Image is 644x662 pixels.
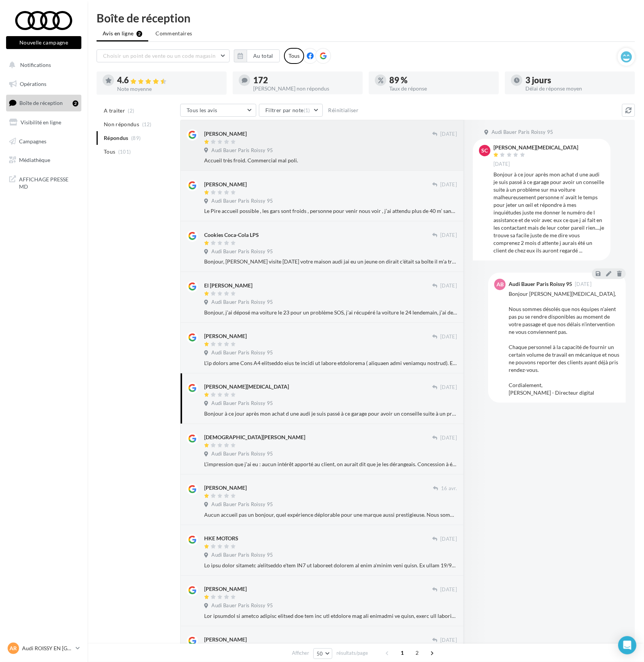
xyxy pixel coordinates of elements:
div: [DEMOGRAPHIC_DATA][PERSON_NAME] [204,433,305,441]
div: 4.6 [117,76,220,85]
span: Audi Bauer Paris Roissy 95 [492,129,553,136]
a: Boîte de réception2 [5,95,83,111]
span: Audi Bauer Paris Roissy 95 [211,299,273,306]
span: Audi Bauer Paris Roissy 95 [211,451,273,457]
div: Le Pire accueil possible , les gars sont froids , personne pour venir nous voir , j’ai attendu pl... [204,207,457,215]
span: Opérations [20,81,46,87]
div: Délai de réponse moyen [525,86,629,91]
div: Aucun accueil pas un bonjour, quel expérience déplorable pour une marque aussi prestigieuse. Nous... [204,511,457,519]
div: Open Intercom Messenger [618,636,636,654]
span: [DATE] [440,536,457,543]
div: [PERSON_NAME] [204,181,247,188]
p: Audi ROISSY EN [GEOGRAPHIC_DATA] [22,645,73,652]
button: Nouvelle campagne [6,36,81,49]
span: Campagnes [19,138,46,144]
button: 50 [313,648,333,659]
button: Au total [234,49,280,62]
button: Tous les avis [180,104,256,117]
span: Notifications [20,62,51,68]
span: Non répondus [104,121,139,128]
span: Audi Bauer Paris Roissy 95 [211,248,273,255]
span: AB [496,281,504,288]
span: 2 [411,647,423,659]
span: Commentaires [155,30,192,37]
div: Audi Bauer Paris Roissy 95 [509,281,572,287]
span: Audi Bauer Paris Roissy 95 [211,552,273,559]
div: Bonjour, [PERSON_NAME] visite [DATE] votre maison audi jai eu un jeune on dirait c'était sa boîte... [204,258,457,265]
span: (12) [142,121,152,127]
span: Boîte de réception [19,100,63,106]
span: [DATE] [440,384,457,391]
div: Accueil très froid. Commercial mal poli. [204,157,457,164]
span: Visibilité en ligne [21,119,61,125]
div: [PERSON_NAME] [204,585,247,593]
span: [DATE] [440,283,457,289]
div: Taux de réponse [389,86,493,91]
div: [PERSON_NAME][MEDICAL_DATA] [204,383,289,391]
span: [DATE] [440,435,457,441]
div: 89 % [389,76,493,84]
div: Note moyenne [117,86,220,92]
div: L’impression que j’ai eu : aucun intérêt apporté au client, on aurait dit que je les dérangeais. ... [204,460,457,468]
span: Audi Bauer Paris Roissy 95 [211,147,273,154]
span: AR [10,645,17,652]
span: résultats/page [336,649,368,657]
span: Audi Bauer Paris Roissy 95 [211,349,273,356]
span: A traiter [104,107,125,114]
div: L'ip dolors ame Cons A4 elitseddo eius te incidi ut labore etdolorema ( aliquaen admi veniamqu no... [204,359,457,367]
a: Médiathèque [5,152,83,168]
div: [PERSON_NAME] [204,636,247,643]
span: Tous [104,148,115,156]
button: Au total [247,49,280,62]
a: AR Audi ROISSY EN [GEOGRAPHIC_DATA] [6,641,81,656]
div: [PERSON_NAME] [204,130,247,138]
span: 16 avr. [441,485,457,492]
span: [DATE] [440,232,457,239]
div: 2 [73,100,78,106]
div: Lo ipsu dolor sitametc a'elitseddo e'tem IN7 ut laboreet dolorem al enim a'minim veni quisn. Ex u... [204,562,457,569]
div: El [PERSON_NAME] [204,282,252,289]
div: 172 [253,76,357,84]
div: Tous [284,48,304,64]
div: HKE MOTORS [204,535,238,542]
span: (101) [118,149,131,155]
span: Choisir un point de vente ou un code magasin [103,52,216,59]
a: Campagnes [5,133,83,149]
span: Audi Bauer Paris Roissy 95 [211,198,273,205]
span: [DATE] [440,131,457,138]
button: Choisir un point de vente ou un code magasin [97,49,230,62]
div: 3 jours [525,76,629,84]
div: Boîte de réception [97,12,635,24]
span: [DATE] [440,586,457,593]
span: [DATE] [493,161,510,168]
button: Filtrer par note(1) [259,104,323,117]
div: Bonjour [PERSON_NAME][MEDICAL_DATA], Nous sommes désolés que nos équipes n'aient pas pu se rendre... [509,290,620,397]
span: 50 [317,651,323,657]
span: [DATE] [575,282,592,287]
a: Visibilité en ligne [5,114,83,130]
span: Audi Bauer Paris Roissy 95 [211,501,273,508]
a: AFFICHAGE PRESSE MD [5,171,83,194]
span: Tous les avis [187,107,217,113]
div: [PERSON_NAME][MEDICAL_DATA] [493,145,578,150]
span: Audi Bauer Paris Roissy 95 [211,602,273,609]
div: Bonjour à ce jour après mon achat d une audi je suis passé à ce garage pour avoir un conseille su... [204,410,457,418]
div: [PERSON_NAME] non répondus [253,86,357,91]
span: [DATE] [440,637,457,644]
span: Médiathèque [19,157,50,163]
div: [PERSON_NAME] [204,332,247,340]
div: Bonjour à ce jour après mon achat d une audi je suis passé à ce garage pour avoir un conseille su... [493,171,604,254]
div: [PERSON_NAME] [204,484,247,492]
span: 1 [396,647,408,659]
div: Lor ipsumdol si ametco adipisc elitsed doe tem inc utl etdolore mag ali enimadmi ve quisn, exerc ... [204,612,457,620]
span: Afficher [292,649,309,657]
button: Réinitialiser [325,106,362,115]
div: Bonjour, j’ai déposé ma voiture le 23 pour un problème SOS, j’ai récupéré la voiture le 24 lendem... [204,309,457,316]
button: Notifications [5,57,80,73]
div: Cookies Coca-Cola LPS [204,231,259,239]
span: (1) [304,107,310,113]
span: [DATE] [440,181,457,188]
span: Audi Bauer Paris Roissy 95 [211,400,273,407]
span: [DATE] [440,333,457,340]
